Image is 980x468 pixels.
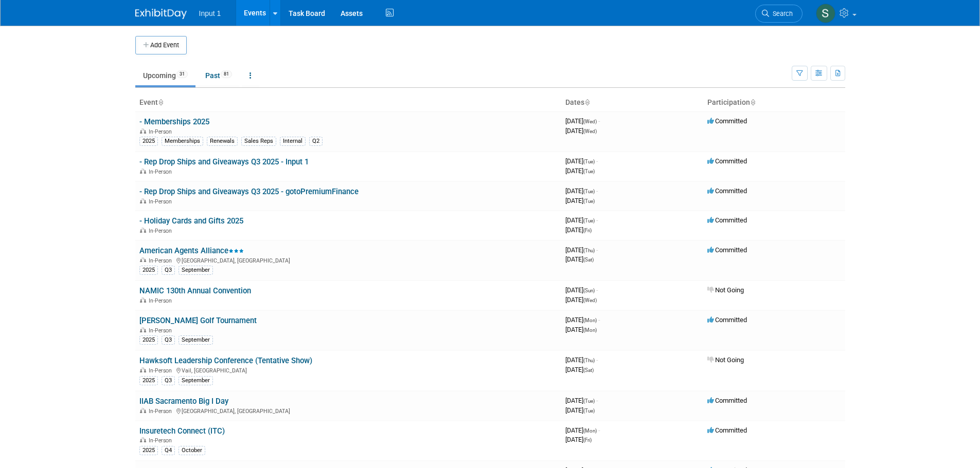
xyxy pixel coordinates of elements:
a: - Memberships 2025 [139,117,209,126]
div: Internal [280,137,306,146]
span: [DATE] [565,187,598,195]
span: In-Person [149,408,175,415]
img: In-Person Event [140,408,146,413]
span: [DATE] [565,255,594,263]
span: Committed [707,157,747,165]
th: Dates [561,94,703,111]
a: Past81 [198,66,240,85]
span: (Fri) [583,437,592,443]
a: - Rep Drop Ships and Giveaways Q3 2025 - gotoPremiumFinance [139,187,359,196]
div: Vail, [GEOGRAPHIC_DATA] [139,366,557,374]
img: In-Person Event [140,257,146,263]
span: - [598,117,600,125]
a: - Rep Drop Ships and Giveaways Q3 2025 - Input 1 [139,157,309,166]
span: [DATE] [565,226,592,234]
div: Q3 [162,335,175,345]
div: [GEOGRAPHIC_DATA], [GEOGRAPHIC_DATA] [139,256,557,264]
span: [DATE] [565,426,600,434]
div: Q4 [162,446,175,455]
span: [DATE] [565,157,598,165]
div: Q2 [309,137,323,146]
img: In-Person Event [140,297,146,303]
span: Committed [707,216,747,224]
span: - [598,426,600,434]
span: - [596,356,598,364]
span: 31 [176,70,188,78]
span: - [596,216,598,224]
span: (Tue) [583,408,595,414]
span: - [596,187,598,195]
th: Participation [703,94,845,111]
a: Search [755,5,803,23]
span: [DATE] [565,326,597,333]
span: (Sat) [583,367,594,373]
span: [DATE] [565,397,598,404]
span: - [596,397,598,404]
span: (Sat) [583,257,594,263]
span: [DATE] [565,246,598,254]
span: Not Going [707,286,744,294]
div: September [179,335,213,345]
span: (Tue) [583,169,595,174]
div: Memberships [162,137,203,146]
span: Committed [707,397,747,404]
span: In-Person [149,327,175,334]
span: [DATE] [565,216,598,224]
a: American Agents Alliance [139,246,244,255]
span: (Mon) [583,327,597,333]
span: [DATE] [565,296,597,304]
span: In-Person [149,228,175,234]
span: In-Person [149,437,175,444]
span: (Thu) [583,248,595,253]
span: Committed [707,117,747,125]
span: [DATE] [565,316,600,324]
div: October [179,446,205,455]
span: (Tue) [583,189,595,194]
span: - [596,246,598,254]
a: NAMIC 130th Annual Convention [139,286,251,295]
span: (Wed) [583,297,597,303]
img: In-Person Event [140,128,146,134]
span: Committed [707,316,747,324]
div: 2025 [139,137,158,146]
div: 2025 [139,376,158,385]
span: In-Person [149,128,175,135]
span: Search [769,10,793,17]
span: (Mon) [583,428,597,434]
a: [PERSON_NAME] Golf Tournament [139,316,257,325]
div: Q3 [162,266,175,275]
span: Input 1 [199,9,221,17]
img: In-Person Event [140,169,146,174]
span: In-Person [149,169,175,175]
img: In-Person Event [140,437,146,442]
span: In-Person [149,198,175,205]
span: - [598,316,600,324]
span: (Sun) [583,288,595,293]
span: Committed [707,187,747,195]
a: IIAB Sacramento Big I Day [139,397,228,406]
a: - Holiday Cards and Gifts 2025 [139,216,243,226]
span: Committed [707,426,747,434]
span: (Tue) [583,198,595,204]
span: In-Person [149,257,175,264]
span: (Tue) [583,398,595,404]
div: September [179,376,213,385]
span: [DATE] [565,406,595,414]
span: (Mon) [583,317,597,323]
span: - [596,157,598,165]
a: Insuretech Connect (ITC) [139,426,225,436]
a: Sort by Participation Type [750,98,755,106]
div: 2025 [139,335,158,345]
span: In-Person [149,297,175,304]
a: Sort by Start Date [584,98,590,106]
span: [DATE] [565,286,598,294]
div: Renewals [207,137,238,146]
div: Q3 [162,376,175,385]
span: Not Going [707,356,744,364]
span: [DATE] [565,436,592,443]
div: September [179,266,213,275]
span: [DATE] [565,197,595,204]
img: In-Person Event [140,327,146,332]
span: - [596,286,598,294]
span: [DATE] [565,366,594,373]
